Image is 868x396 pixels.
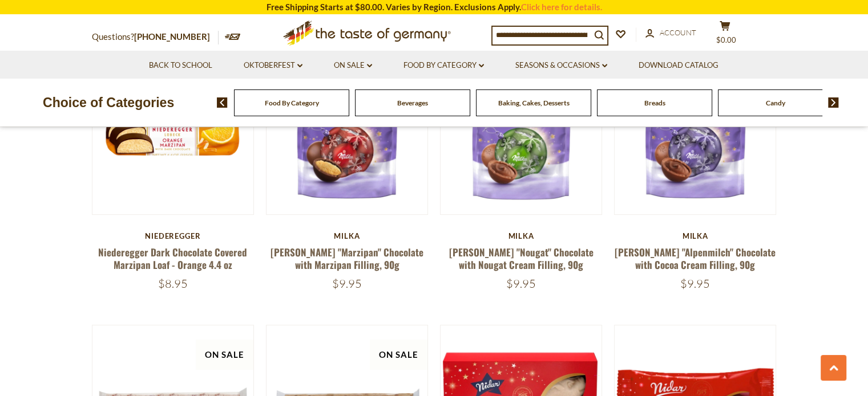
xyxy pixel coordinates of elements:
[92,30,219,44] p: Questions?
[332,276,362,291] span: $9.95
[149,59,212,72] a: Back to School
[266,231,429,240] div: Milka
[397,99,428,107] a: Beverages
[449,245,594,271] a: [PERSON_NAME] "Nougat" Chocolate with Nougat Cream Filling, 90g
[660,28,696,37] span: Account
[615,245,776,271] a: [PERSON_NAME] "Alpenmilch" Chocolate with Cocoa Cream Filling, 90g
[440,231,603,240] div: Milka
[828,97,839,108] img: next arrow
[498,99,570,107] a: Baking, Cakes, Desserts
[645,27,696,39] a: Account
[403,59,484,72] a: Food By Category
[98,245,247,271] a: Niederegger Dark Chocolate Covered Marzipan Loaf - Orange 4.4 oz
[92,53,254,214] img: Niederegger Dark Chocolate Covered Marzipan Loaf - Orange 4.4 oz
[644,99,665,107] a: Breads
[271,245,423,271] a: [PERSON_NAME] "Marzipan" Chocolate with Marzipan Filling, 90g
[441,53,602,214] img: Milka Feine Kugel "Nougat" Chocolate with Nougat Cream Filling, 90g
[680,276,710,291] span: $9.95
[716,35,736,44] span: $0.00
[158,276,188,291] span: $8.95
[265,99,319,107] a: Food By Category
[515,59,607,72] a: Seasons & Occasions
[615,53,776,214] img: Milka Feine Kugel "Alpenmilch" Chocolate with Cocoa Cream Filling, 90g
[92,231,255,240] div: Niederegger
[334,59,372,72] a: On Sale
[267,53,428,214] img: Milka Feine Kugel "Marzipan" Chocolate with Marzipan Filling, 90g
[614,231,777,240] div: Milka
[766,99,785,107] a: Candy
[521,2,602,12] a: Click here for details.
[244,59,302,72] a: Oktoberfest
[708,21,742,49] button: $0.00
[134,31,210,42] a: [PHONE_NUMBER]
[217,97,228,108] img: previous arrow
[506,276,536,291] span: $9.95
[639,59,718,72] a: Download Catalog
